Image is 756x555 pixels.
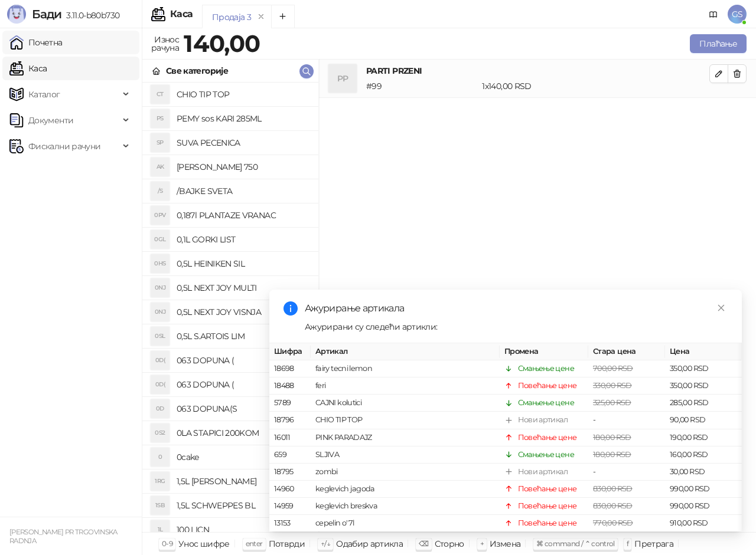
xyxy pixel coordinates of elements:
span: ⌘ command / ⌃ control [536,539,615,548]
td: keglevich breskva [311,498,500,515]
td: 14960 [269,481,311,498]
td: CAJNI kolutici [311,395,500,412]
small: [PERSON_NAME] PR TRGOVINSKA RADNJA [9,528,118,545]
span: 330,00 RSD [593,381,632,390]
span: GS [728,5,747,24]
span: 325,00 RSD [593,398,631,407]
div: Продаја 3 [212,11,251,24]
td: 350,00 RSD [665,377,742,395]
a: Документација [704,5,723,24]
span: Фискални рачуни [28,134,100,158]
img: Logo [7,5,26,24]
h4: 1,5L SCHWEPPES BL [177,496,309,515]
td: 16011 [269,429,311,446]
th: Артикал [311,343,500,360]
div: Ажурирани су следећи артикли: [305,320,728,333]
td: 910,00 RSD [665,515,742,532]
td: 18698 [269,360,311,377]
div: grid [142,83,318,532]
span: Бади [32,7,61,21]
td: 160,00 RSD [665,446,742,463]
div: Претрага [634,536,673,551]
div: Смањење цене [518,363,574,375]
div: 0 [151,448,170,467]
td: fairy tecni lemon [311,360,500,377]
h4: 0,1L GORKI LIST [177,230,309,249]
div: Сторно [435,536,464,551]
div: CT [151,85,170,104]
div: 0D [151,399,170,418]
div: Повећање цене [518,500,577,512]
h4: 063 DOPUNA(S [177,399,309,418]
th: Цена [665,343,742,360]
div: AK [151,157,170,176]
h4: 063 DOPUNA ( [177,375,309,394]
td: 350,00 RSD [665,360,742,377]
div: Измена [490,536,520,551]
span: 700,00 RSD [593,364,633,373]
td: - [588,412,665,429]
div: Све категорије [166,64,228,77]
a: Почетна [9,31,63,54]
div: PP [328,64,357,93]
div: Унос шифре [178,536,230,551]
td: - [588,464,665,481]
td: 14959 [269,498,311,515]
a: Каса [9,57,47,80]
td: 18795 [269,464,311,481]
h4: 063 DOPUNA ( [177,351,309,370]
td: 18796 [269,412,311,429]
div: Одабир артикла [336,536,403,551]
td: 30,00 RSD [665,464,742,481]
h4: 0cake [177,448,309,467]
td: zombi [311,464,500,481]
td: 990,00 RSD [665,498,742,515]
span: f [627,539,628,548]
div: 0S2 [151,423,170,442]
button: Add tab [271,5,295,28]
div: PS [151,109,170,128]
div: Повећање цене [518,431,577,443]
h4: PEMY sos KARI 285ML [177,109,309,128]
div: 0SL [151,327,170,346]
td: feri [311,377,500,395]
div: 1RG [151,472,170,491]
div: Потврди [269,536,305,551]
th: Промена [500,343,588,360]
span: Документи [28,109,73,132]
h4: SUVA PECENICA [177,133,309,152]
div: 1 x 140,00 RSD [480,80,712,93]
div: # 99 [364,80,480,93]
td: 13153 [269,515,311,532]
td: cepelin o'7l [311,515,500,532]
div: SP [151,133,170,152]
div: Нови артикал [518,414,568,426]
td: keglevich jagoda [311,481,500,498]
td: 5789 [269,395,311,412]
div: Повећање цене [518,380,577,392]
div: /S [151,182,170,201]
td: 990,00 RSD [665,481,742,498]
a: Close [715,301,728,314]
span: + [480,539,484,548]
div: Повећање цене [518,517,577,529]
span: enter [246,539,263,548]
h4: 0,5L NEXT JOY MULTI [177,278,309,297]
div: 0NJ [151,278,170,297]
h4: 0,187l PLANTAZE VRANAC [177,206,309,225]
h4: [PERSON_NAME] 750 [177,157,309,176]
td: 90,00 RSD [665,412,742,429]
h4: CHIO TIP TOP [177,85,309,104]
span: close [717,304,725,312]
h4: 100 LICN [177,520,309,539]
td: 285,00 RSD [665,395,742,412]
h4: 0,5L HEINIKEN SIL [177,254,309,273]
strong: 140,00 [184,29,260,58]
th: Шифра [269,343,311,360]
button: remove [253,12,269,22]
td: PINK PARADAJZ [311,429,500,446]
div: 0NJ [151,303,170,321]
h4: 0,5L NEXT JOY VISNJA [177,303,309,321]
span: ⌫ [419,539,428,548]
h4: 0LA STAPICI 200KOM [177,423,309,442]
